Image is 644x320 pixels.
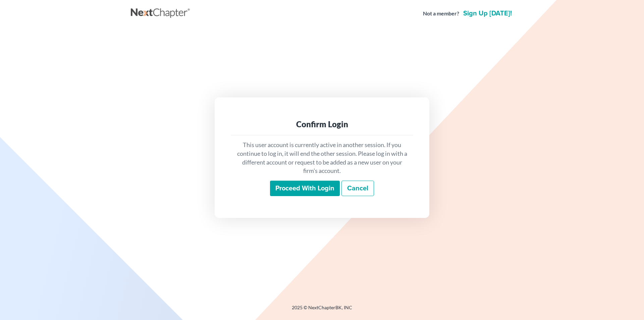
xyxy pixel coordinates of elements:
a: Sign up [DATE]! [462,10,513,17]
p: This user account is currently active in another session. If you continue to log in, it will end ... [236,141,408,175]
strong: Not a member? [423,10,459,17]
a: Cancel [341,181,374,196]
div: Confirm Login [236,119,408,130]
div: 2025 © NextChapterBK, INC [131,304,513,316]
input: Proceed with login [270,181,340,196]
